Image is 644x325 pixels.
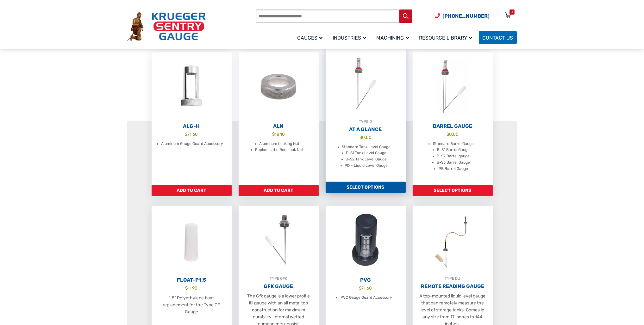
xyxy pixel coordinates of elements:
[443,13,490,19] span: [PHONE_NUMBER]
[152,52,232,185] a: ALG-H $71.60 Aluminum Gauge Guard Accessory
[255,147,303,153] li: Replaces the Red Lock Nut
[360,135,372,140] bdi: 0.00
[346,150,387,156] li: D-S1 Tank Level Gauge
[413,206,493,275] img: Remote Reading Gauge
[360,135,362,140] span: $
[413,123,493,129] h2: Barrel Gauge
[239,185,319,196] a: Add to cart: “ALN”
[239,206,319,275] img: GFK Gauge
[413,275,493,282] div: TYPE DU
[239,283,319,290] h2: GFK Gauge
[185,132,188,137] span: $
[345,163,388,169] li: PD – Liquid Level Gauge
[377,35,409,41] span: Machining
[413,185,493,196] a: Add to cart: “Barrel Gauge”
[152,123,232,129] h2: ALG-H
[413,52,493,185] a: Barrel Gauge $0.00 Standard Barrel Gauge B-S1 Barrel Gauge B-S2 Barrel gauge B-S3 Barrel Gauge PB...
[433,141,474,147] li: Standard Barrel Gauge
[413,52,493,122] img: Barrel Gauge
[185,285,188,291] span: $
[239,52,319,122] img: ALN
[511,9,513,15] div: 0
[373,30,416,45] a: Machining
[294,30,329,45] a: Gauges
[259,141,299,147] li: Aluminum Locking Nut
[272,132,275,137] span: $
[413,283,493,290] h2: Remote Reading Gauge
[239,52,319,185] a: ALN $18.10 Aluminum Locking Nut Replaces the Red Lock Nut
[342,144,391,150] li: Standard Tank Level Gauge
[152,185,232,196] a: Add to cart: “ALG-H”
[326,206,406,275] img: PVG
[326,49,406,118] img: At A Glance
[439,166,468,172] li: PB Barrel Gauge
[479,31,517,44] a: Contact Us
[152,277,232,283] h2: Float-P1.5
[161,141,223,147] li: Aluminum Gauge Guard Accessory
[346,156,387,163] li: D-S2 Tank Level Gauge
[437,159,470,166] li: B-S3 Barrel Gauge
[152,206,232,275] img: Float-P1.5
[152,52,232,122] img: ALG-OF
[359,285,372,291] bdi: 71.60
[297,35,323,41] span: Gauges
[333,35,366,41] span: Industries
[437,147,470,153] li: B-S1 Barrel Gauge
[272,132,285,137] bdi: 18.10
[239,123,319,129] h2: ALN
[185,132,198,137] bdi: 71.60
[341,295,392,301] li: PVC Gauge Guard Accessory
[127,12,206,41] img: Krueger Sentry Gauge
[447,132,449,137] span: $
[326,277,406,283] h2: PVG
[326,182,406,193] a: Add to cart: “At A Glance”
[437,153,470,159] li: B-S2 Barrel gauge
[239,275,319,282] div: TYPE GFK
[329,30,373,45] a: Industries
[359,285,362,291] span: $
[326,118,406,125] div: TYPE D
[416,30,479,45] a: Resource Library
[185,285,198,291] bdi: 11.90
[326,126,406,133] h2: At A Glance
[483,35,513,41] span: Contact Us
[326,49,406,182] a: TYPE DAt A Glance $0.00 Standard Tank Level Gauge D-S1 Tank Level Gauge D-S2 Tank Level Gauge PD ...
[419,35,472,41] span: Resource Library
[435,12,490,20] a: Phone Number (920) 434-8860
[447,132,459,137] bdi: 0.00
[158,295,225,316] p: 1.5” Polyethylene float replacement for the Type OF Gauge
